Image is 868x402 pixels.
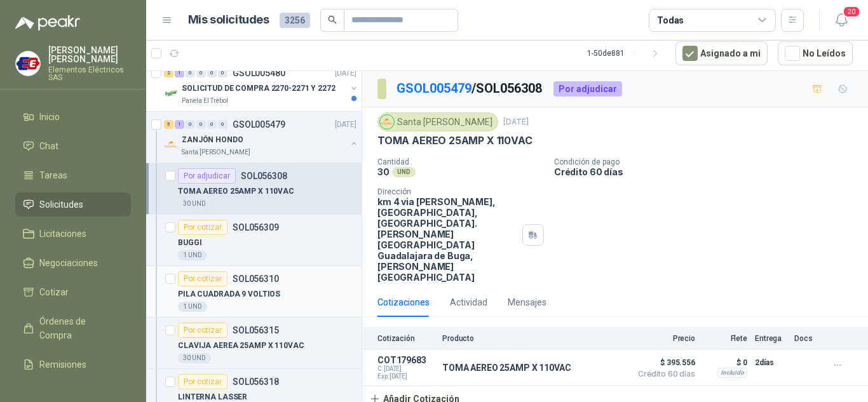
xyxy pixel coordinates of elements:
[178,237,201,249] p: BUGGI
[717,368,747,378] div: Incluido
[175,120,184,129] div: 1
[182,96,228,106] p: Panela El Trébol
[377,157,544,166] p: Cantidad
[377,365,435,373] span: C: [DATE]
[15,251,131,275] a: Negociaciones
[178,288,280,300] p: PILA CUADRADA 9 VOLTIOS
[146,215,362,266] a: Por cotizarSOL056309BUGGI1 UND
[377,112,498,131] div: Santa [PERSON_NAME]
[164,65,359,106] a: 2 1 0 0 0 0 GSOL005480[DATE] Company LogoSOLICITUD DE COMPRA 2270-2271 Y 2272Panela El Trébol
[241,171,287,180] p: SOL056308
[178,353,211,363] div: 30 UND
[48,66,131,81] p: Elementos Eléctricos SAS
[377,373,435,380] span: Exp: [DATE]
[164,86,179,101] img: Company Logo
[182,134,243,146] p: ZANJÓN HONDO
[178,302,207,312] div: 1 UND
[657,13,684,27] div: Todas
[178,323,227,338] div: Por cotizar
[186,69,195,77] div: 0
[164,69,173,77] div: 2
[377,355,435,365] p: COT179683
[178,374,227,389] div: Por cotizar
[554,157,863,166] p: Condición de pago
[207,69,217,77] div: 0
[508,295,546,309] div: Mensajes
[233,377,279,386] p: SOL056318
[397,79,543,98] p: / SOL056308
[442,334,624,343] p: Producto
[377,166,390,177] p: 30
[503,116,529,128] p: [DATE]
[146,163,362,215] a: Por adjudicarSOL056308TOMA AEREO 25AMP X 110VAC30 UND
[178,271,227,286] div: Por cotizar
[15,309,131,347] a: Órdenes de Compra
[15,222,131,246] a: Licitaciones
[146,318,362,369] a: Por cotizarSOL056315CLAVIJA AEREA 25AMP X 110VAC30 UND
[632,334,695,343] p: Precio
[755,355,787,370] p: 2 días
[164,120,173,129] div: 5
[188,11,269,29] h1: Mis solicitudes
[554,166,863,177] p: Crédito 60 días
[39,198,83,211] span: Solicitudes
[335,67,356,79] p: [DATE]
[703,355,747,370] p: $ 0
[377,295,430,309] div: Cotizaciones
[39,358,86,372] span: Remisiones
[178,220,227,235] div: Por cotizar
[397,81,471,96] a: GSOL005479
[39,139,58,153] span: Chat
[450,295,487,309] div: Actividad
[146,266,362,318] a: Por cotizarSOL056310PILA CUADRADA 9 VOLTIOS1 UND
[182,147,250,157] p: Santa [PERSON_NAME]
[328,15,337,24] span: search
[15,15,80,30] img: Logo peakr
[843,6,860,18] span: 20
[16,51,40,76] img: Company Logo
[830,9,853,32] button: 20
[703,334,747,343] p: Flete
[392,167,416,177] div: UND
[182,83,336,95] p: SOLICITUD DE COMPRA 2270-2271 Y 2272
[15,280,131,304] a: Cotizar
[186,120,195,129] div: 0
[164,117,359,157] a: 5 1 0 0 0 0 GSOL005479[DATE] Company LogoZANJÓN HONDOSanta [PERSON_NAME]
[632,370,695,378] span: Crédito 60 días
[164,137,179,152] img: Company Logo
[39,227,86,241] span: Licitaciones
[178,199,211,209] div: 30 UND
[39,168,67,182] span: Tareas
[442,363,571,373] p: TOMA AEREO 25AMP X 110VAC
[178,185,294,198] p: TOMA AEREO 25AMP X 110VAC
[377,196,517,283] p: km 4 via [PERSON_NAME], [GEOGRAPHIC_DATA], [GEOGRAPHIC_DATA]. [PERSON_NAME][GEOGRAPHIC_DATA] Guad...
[335,119,356,131] p: [DATE]
[196,120,206,129] div: 0
[587,43,665,64] div: 1 - 50 de 881
[632,355,695,370] span: $ 395.556
[175,69,184,77] div: 1
[233,69,285,77] p: GSOL005480
[218,69,227,77] div: 0
[178,250,207,260] div: 1 UND
[196,69,206,77] div: 0
[15,134,131,158] a: Chat
[233,326,279,335] p: SOL056315
[15,163,131,187] a: Tareas
[755,334,787,343] p: Entrega
[15,352,131,377] a: Remisiones
[39,256,98,270] span: Negociaciones
[280,13,310,28] span: 3256
[233,223,279,232] p: SOL056309
[39,285,69,299] span: Cotizar
[178,340,304,352] p: CLAVIJA AEREA 25AMP X 110VAC
[377,187,517,196] p: Dirección
[675,41,768,65] button: Asignado a mi
[377,134,532,147] p: TOMA AEREO 25AMP X 110VAC
[778,41,853,65] button: No Leídos
[178,168,236,184] div: Por adjudicar
[380,115,394,129] img: Company Logo
[233,120,285,129] p: GSOL005479
[15,105,131,129] a: Inicio
[15,192,131,217] a: Solicitudes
